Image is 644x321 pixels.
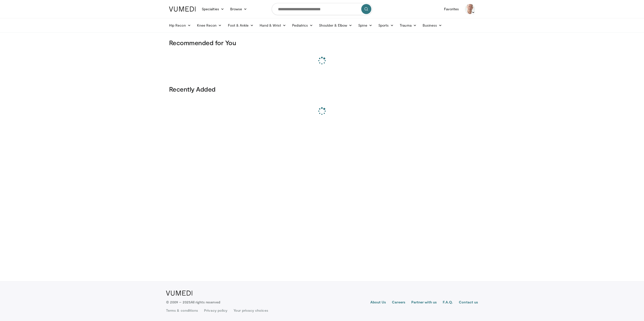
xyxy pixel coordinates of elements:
a: Contact us [459,300,478,306]
a: Pediatrics [289,20,316,30]
p: © 2009 – 2025 [166,300,220,305]
a: Favorites [441,4,462,14]
a: Shoulder & Elbow [316,20,355,30]
a: Trauma [397,20,420,30]
a: Partner with us [411,300,437,306]
a: Hand & Wrist [257,20,289,30]
img: VuMedi Logo [166,291,192,296]
a: Careers [392,300,405,306]
a: F.A.Q. [443,300,453,306]
img: VuMedi Logo [169,7,196,12]
a: Knee Recon [194,20,225,30]
a: Foot & Ankle [225,20,257,30]
a: Specialties [199,4,227,14]
input: Search topics, interventions [272,3,372,15]
a: Your privacy choices [233,308,268,313]
span: All rights reserved [191,300,220,304]
img: Avatar [465,4,475,14]
a: Browse [227,4,250,14]
a: Spine [355,20,375,30]
a: Sports [375,20,397,30]
h3: Recommended for You [169,39,475,47]
a: Business [420,20,445,30]
h3: Recently Added [169,85,475,93]
a: Terms & conditions [166,308,198,313]
a: Hip Recon [166,20,194,30]
a: About Us [370,300,386,306]
a: Privacy policy [204,308,227,313]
